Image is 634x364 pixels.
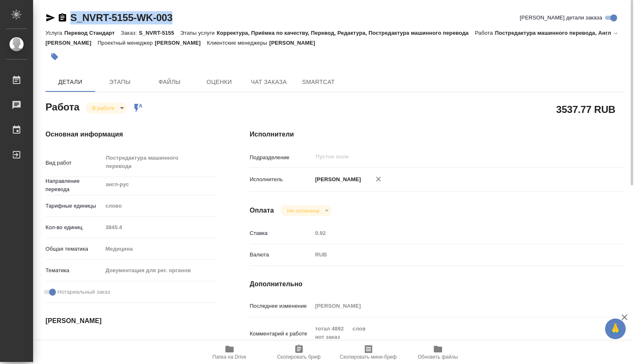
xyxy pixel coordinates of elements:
button: Обновить файлы [403,341,473,364]
p: S_NVRT-5155 [139,30,180,36]
h2: 3537.77 RUB [556,102,615,116]
p: Услуга [45,30,64,36]
input: Пустое поле [103,221,217,233]
p: Общая тематика [45,245,103,253]
div: Документация для рег. органов [103,263,217,278]
h4: Дополнительно [250,279,625,289]
input: Пустое поле [312,300,593,312]
div: RUB [312,248,593,262]
p: Корректура, Приёмка по качеству, Перевод, Редактура, Постредактура машинного перевода [217,30,475,36]
p: Работа [475,30,495,36]
p: Тематика [45,266,103,275]
div: В работе [280,205,331,216]
span: Папка на Drive [213,354,246,360]
span: Чат заказа [249,77,289,87]
p: Этапы услуги [180,30,217,36]
span: Скопировать бриф [277,354,321,360]
input: Пустое поле [312,227,593,239]
span: Оценки [199,77,239,87]
h4: Исполнители [250,129,625,139]
span: Этапы [100,77,140,87]
button: В работе [90,105,117,112]
h4: Оплата [250,206,274,216]
p: Направление перевода [45,177,103,194]
p: Последнее изменение [250,302,312,310]
button: Не оплачена [285,207,321,214]
p: Дата начала работ [45,339,103,347]
textarea: тотал 4892 слов нот заказ [312,322,593,344]
span: SmartCat [299,77,338,87]
p: Заказ: [121,30,139,36]
p: [PERSON_NAME] [269,40,321,46]
button: Скопировать бриф [264,341,334,364]
span: 🙏 [608,320,622,338]
h2: Работа [45,99,79,114]
button: Скопировать ссылку для ЯМессенджера [45,13,55,23]
h4: [PERSON_NAME] [45,316,217,326]
p: Подразделение [250,153,312,162]
input: Пустое поле [315,152,574,162]
div: В работе [86,103,127,114]
p: Перевод Стандарт [64,30,121,36]
button: Скопировать ссылку [57,13,67,23]
p: Клиентские менеджеры [207,40,269,46]
p: Комментарий к работе [250,330,312,338]
input: Пустое поле [103,337,175,349]
p: Исполнитель [250,175,312,184]
div: Медицина [103,242,217,256]
p: Тарифные единицы [45,202,103,210]
button: Папка на Drive [195,341,264,364]
p: Кол-во единиц [45,223,103,232]
p: Валюта [250,251,312,259]
span: Файлы [150,77,189,87]
span: Обновить файлы [418,354,458,360]
button: 🙏 [605,318,626,339]
button: Добавить тэг [45,48,64,66]
h4: Основная информация [45,129,217,139]
button: Скопировать мини-бриф [334,341,403,364]
p: [PERSON_NAME] [312,175,361,184]
span: Нотариальный заказ [57,288,110,296]
p: Проектный менеджер [98,40,155,46]
p: Ставка [250,229,312,237]
span: [PERSON_NAME] детали заказа [520,14,602,22]
p: [PERSON_NAME] [155,40,207,46]
button: Удалить исполнителя [369,170,388,188]
div: слово [103,199,217,213]
span: Скопировать мини-бриф [340,354,397,360]
span: Детали [50,77,90,87]
a: S_NVRT-5155-WK-003 [70,12,172,23]
p: Вид работ [45,159,103,167]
